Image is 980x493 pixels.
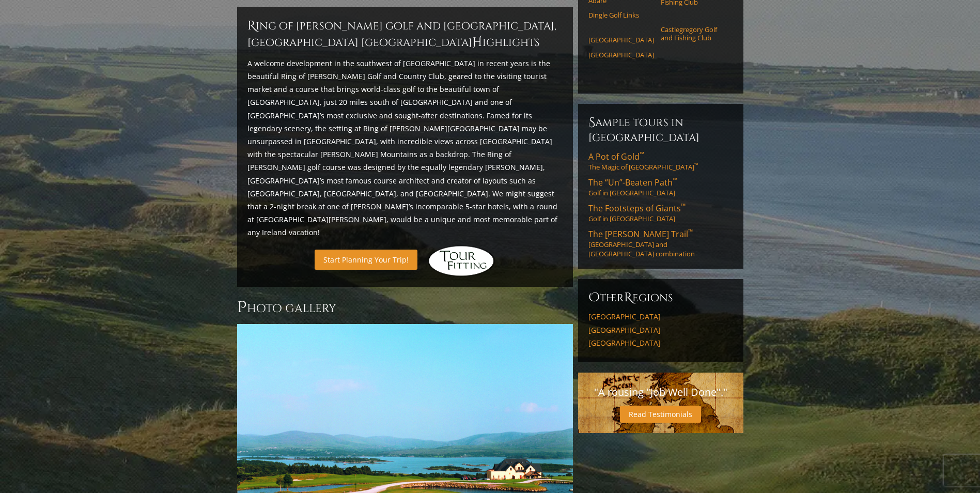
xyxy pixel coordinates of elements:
[588,177,733,197] a: The “Un”-Beaten Path™Golf in [GEOGRAPHIC_DATA]
[624,289,632,306] span: R
[681,202,686,210] sup: ™
[588,114,733,145] h6: Sample Tours in [GEOGRAPHIC_DATA]
[588,151,644,162] span: A Pot of Gold
[588,228,693,240] span: The [PERSON_NAME] Trail
[588,383,733,402] p: "A rousing "Job Well Done"."
[588,326,733,335] a: [GEOGRAPHIC_DATA]
[588,289,733,306] h6: ther egions
[588,51,654,59] a: [GEOGRAPHIC_DATA]
[247,57,563,239] p: A welcome development in the southwest of [GEOGRAPHIC_DATA] in recent years is the beautiful Ring...
[588,228,733,258] a: The [PERSON_NAME] Trail™[GEOGRAPHIC_DATA] and [GEOGRAPHIC_DATA] combination
[588,151,733,172] a: A Pot of Gold™The Magic of [GEOGRAPHIC_DATA]™
[694,162,698,169] sup: ™
[472,34,483,51] span: H
[315,250,417,270] a: Start Planning Your Trip!
[247,18,563,51] h2: Ring of [PERSON_NAME] Golf and [GEOGRAPHIC_DATA], [GEOGRAPHIC_DATA] [GEOGRAPHIC_DATA] ighlights
[588,289,600,306] span: O
[588,203,733,223] a: The Footsteps of Giants™Golf in [GEOGRAPHIC_DATA]
[688,227,693,236] sup: ™
[588,36,654,44] a: [GEOGRAPHIC_DATA]
[640,150,644,159] sup: ™
[428,245,495,276] img: Hidden Links
[588,11,654,19] a: Dingle Golf Links
[588,338,733,348] a: [GEOGRAPHIC_DATA]
[588,312,733,321] a: [GEOGRAPHIC_DATA]
[620,406,701,423] a: Read Testimonials
[673,176,677,184] sup: ™
[588,203,686,214] span: The Footsteps of Giants
[661,25,726,42] a: Castlegregory Golf and Fishing Club
[237,297,573,318] h3: Photo Gallery
[588,177,677,188] span: The “Un”-Beaten Path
